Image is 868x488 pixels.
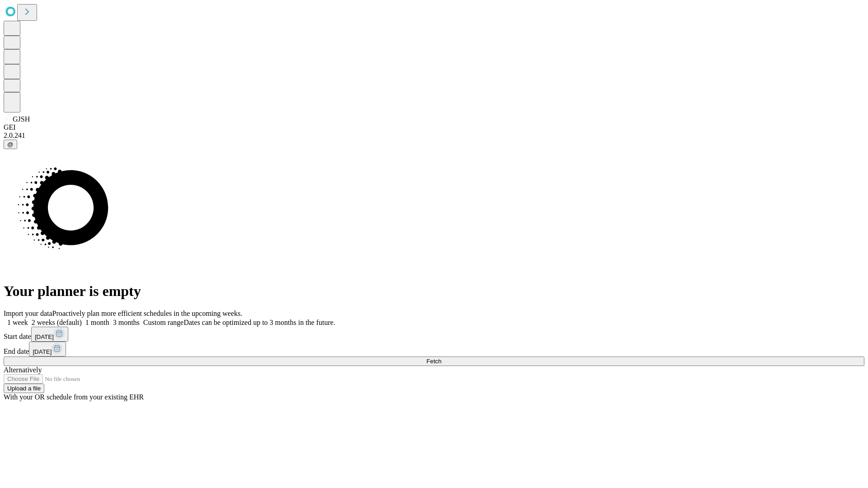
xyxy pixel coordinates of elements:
span: Alternatively [4,366,42,374]
span: 2 weeks (default) [32,319,82,326]
button: [DATE] [31,327,68,342]
button: [DATE] [29,342,66,357]
h1: Your planner is empty [4,283,864,300]
span: @ [7,141,14,148]
div: End date [4,342,864,357]
button: Fetch [4,357,864,366]
span: [DATE] [33,348,52,355]
span: 1 week [7,319,28,326]
span: Fetch [426,358,441,365]
span: With your OR schedule from your existing EHR [4,393,144,401]
span: Import your data [4,310,52,317]
span: 1 month [85,319,109,326]
button: @ [4,140,17,149]
span: GJSH [13,115,30,123]
span: Proactively plan more efficient schedules in the upcoming weeks. [52,310,242,317]
span: [DATE] [35,333,54,340]
div: Start date [4,327,864,342]
span: Dates can be optimized up to 3 months in the future. [184,319,335,326]
span: Custom range [143,319,184,326]
button: Upload a file [4,384,44,393]
div: GEI [4,123,864,131]
span: 3 months [113,319,140,326]
div: 2.0.241 [4,131,864,140]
